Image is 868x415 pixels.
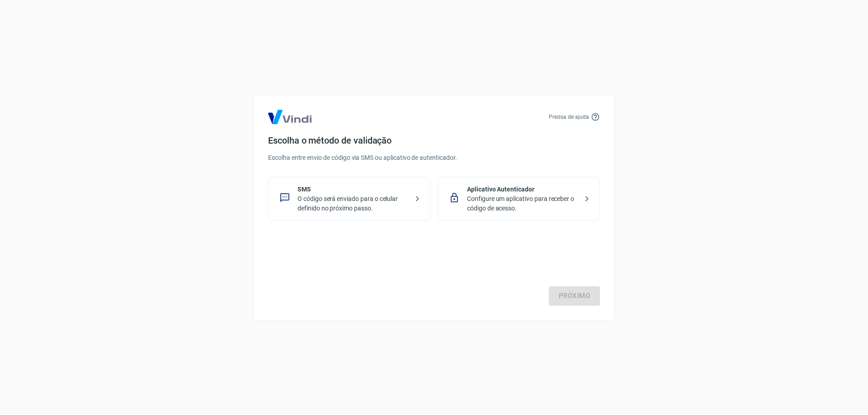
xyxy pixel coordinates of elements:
[268,153,600,163] p: Escolha entre envio de código via SMS ou aplicativo de autenticador.
[467,185,578,194] p: Aplicativo Autenticador
[438,177,600,221] div: Aplicativo AutenticadorConfigure um aplicativo para receber o código de acesso.
[549,113,589,121] p: Precisa de ajuda
[268,110,311,124] img: Logo Vind
[297,185,408,194] p: SMS
[268,135,600,146] h4: Escolha o método de validação
[297,194,408,213] p: O código será enviado para o celular definido no próximo passo.
[467,194,578,213] p: Configure um aplicativo para receber o código de acesso.
[268,177,430,221] div: SMSO código será enviado para o celular definido no próximo passo.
